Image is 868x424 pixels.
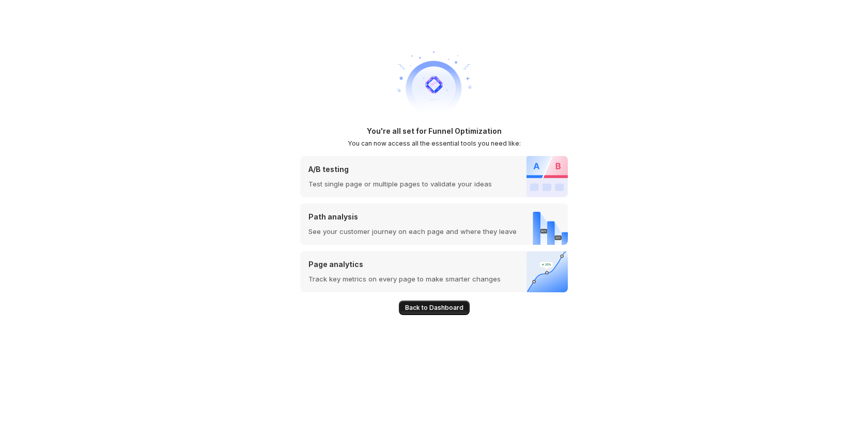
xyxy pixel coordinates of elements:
p: A/B testing [308,164,492,175]
img: Path analysis [522,203,568,245]
h1: You're all set for Funnel Optimization [367,126,502,136]
p: See your customer journey on each page and where they leave [308,226,517,237]
h2: You can now access all the essential tools you need like: [348,139,521,148]
p: Page analytics [308,259,501,270]
img: welcome [393,43,475,126]
img: A/B testing [526,156,568,197]
button: Back to Dashboard [399,301,470,315]
p: Path analysis [308,212,517,222]
img: Page analytics [526,251,568,292]
span: Back to Dashboard [405,304,463,312]
p: Test single page or multiple pages to validate your ideas [308,179,492,189]
p: Track key metrics on every page to make smarter changes [308,274,501,284]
